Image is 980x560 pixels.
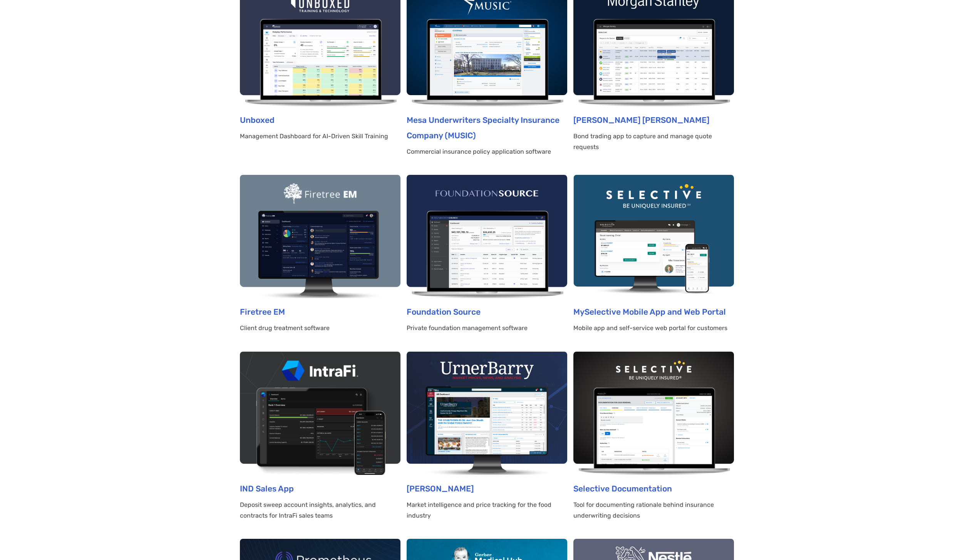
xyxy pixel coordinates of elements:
[573,484,672,493] a: Selective Documentation
[941,523,980,560] iframe: Chat Widget
[240,131,400,142] p: Management Dashboard for AI-Driven Skill Training
[573,500,734,521] p: Tool for documenting rationale behind insurance underwriting decisions
[407,146,567,157] p: Commercial insurance policy application software​
[407,352,567,475] img: Urner Barry
[240,500,400,521] p: Deposit sweep account insights, analytics, and contracts for IntraFi sales teams
[573,352,734,475] img: Selective Insurance Documentation
[573,323,734,334] p: Mobile app and self-service web portal for customers
[240,352,400,475] img: IND Sales App
[240,115,275,125] a: Unboxed
[240,175,400,298] img: Firetree EM Client drug treatment software
[240,307,285,317] a: Firetree EM
[151,0,179,7] span: Last Name
[407,307,481,317] a: Foundation Source
[573,175,734,298] img: Selective Insurance mobile app and web portal
[2,108,7,113] input: Subscribe to UX Team newsletter.
[573,131,734,153] p: Bond trading app to capture and manage quote requests
[407,115,560,140] a: Mesa Underwriters Specialty Insurance Company (MUSIC)
[240,484,294,493] a: IND Sales App
[407,500,567,521] p: Market intelligence and price tracking for the food industry
[10,107,300,114] span: Subscribe to UX Team newsletter.
[573,307,726,317] a: MySelective Mobile App and Web Portal
[573,115,709,125] a: [PERSON_NAME] [PERSON_NAME]
[407,484,474,493] a: [PERSON_NAME]
[407,323,567,334] p: Private foundation management software
[240,323,400,334] p: Client drug treatment software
